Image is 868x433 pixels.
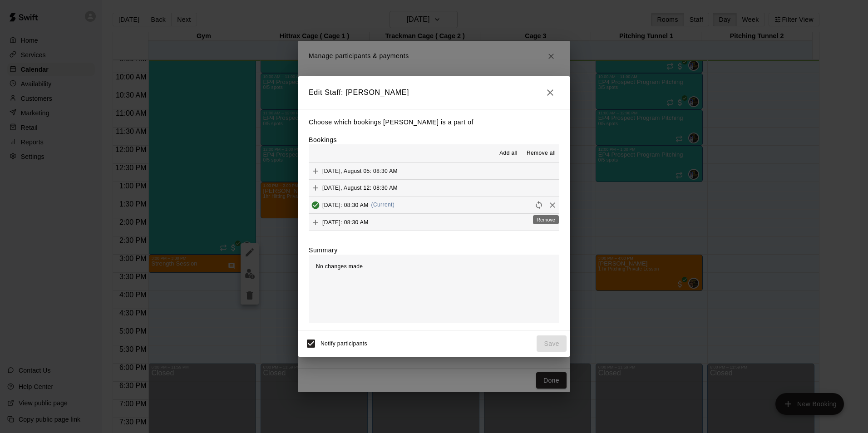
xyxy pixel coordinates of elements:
[309,197,559,214] button: Added[DATE]: 08:30 AM(Current)RescheduleRemove
[309,246,338,255] label: Summary
[322,202,369,208] span: [DATE]: 08:30 AM
[309,117,559,128] p: Choose which bookings [PERSON_NAME] is a part of
[309,198,322,212] button: Added
[533,215,559,224] div: Remove
[322,185,398,191] span: [DATE], August 12: 08:30 AM
[322,167,398,174] span: [DATE], August 05: 08:30 AM
[322,219,369,225] span: [DATE]: 08:30 AM
[494,146,523,161] button: Add all
[532,201,546,208] span: Reschedule
[309,180,559,197] button: Add[DATE], August 12: 08:30 AM
[546,201,559,208] span: Remove
[371,202,395,208] span: (Current)
[523,146,559,161] button: Remove all
[309,167,322,174] span: Add
[316,263,363,270] span: No changes made
[298,76,570,109] h2: Edit Staff: [PERSON_NAME]
[527,149,556,158] span: Remove all
[309,162,559,179] button: Add[DATE], August 05: 08:30 AM
[309,184,322,191] span: Add
[321,340,367,347] span: Notify participants
[309,136,337,143] label: Bookings
[499,149,518,158] span: Add all
[309,218,322,225] span: Add
[309,214,559,231] button: Add[DATE]: 08:30 AM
